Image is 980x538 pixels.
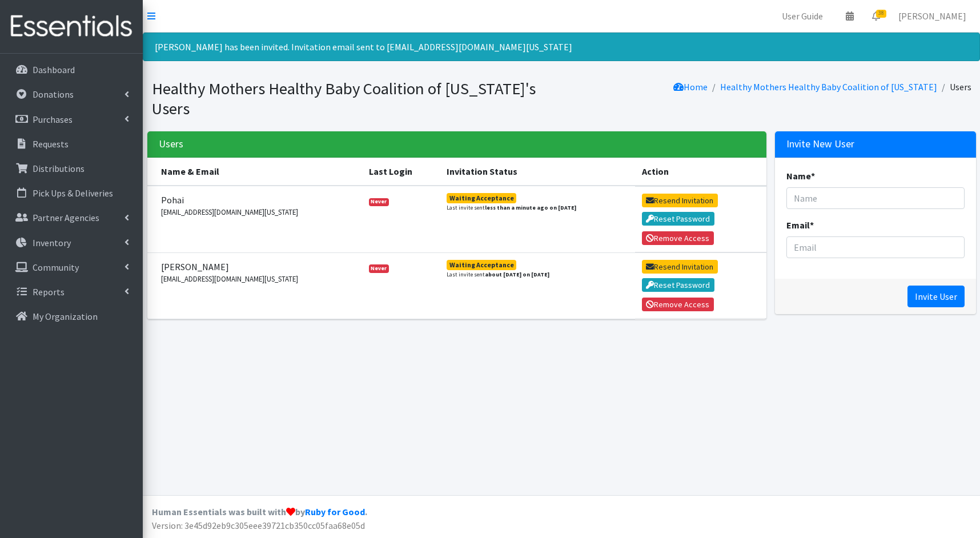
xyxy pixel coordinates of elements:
[33,237,71,248] p: Inventory
[161,274,355,284] small: [EMAIL_ADDRESS][DOMAIN_NAME][US_STATE]
[5,83,138,106] a: Donations
[362,158,440,186] th: Last Login
[863,5,889,27] a: 38
[33,311,98,322] p: My Organization
[811,170,815,182] abbr: required
[5,58,138,81] a: Dashboard
[673,81,708,93] a: Home
[152,79,557,118] h1: Healthy Mothers Healthy Baby Coalition of [US_STATE]'s Users
[773,5,832,27] a: User Guide
[810,219,814,231] abbr: required
[33,212,99,223] p: Partner Agencies
[907,286,965,307] input: Invite User
[152,506,367,517] strong: Human Essentials was built with by .
[33,138,69,150] p: Requests
[5,133,138,155] a: Requests
[33,64,75,75] p: Dashboard
[152,520,365,531] span: Version: 3e45d92eb9c305eee39721cb350cc05faa68e05d
[33,262,79,273] p: Community
[447,270,549,279] small: Last invite sent
[143,33,980,61] div: [PERSON_NAME] has been invited. Invitation email sent to [EMAIL_ADDRESS][DOMAIN_NAME][US_STATE]
[5,280,138,303] a: Reports
[720,81,937,93] a: Healthy Mothers Healthy Baby Coalition of [US_STATE]
[369,264,389,272] span: Never
[33,286,65,298] p: Reports
[449,195,514,202] div: Waiting Acceptance
[485,204,576,211] strong: less than a minute ago on [DATE]
[876,10,886,18] span: 38
[5,108,138,131] a: Purchases
[447,203,576,212] small: Last invite sent
[642,212,714,226] button: Reset Password
[786,169,815,183] label: Name
[635,158,766,186] th: Action
[159,138,183,150] h3: Users
[5,256,138,279] a: Community
[5,231,138,254] a: Inventory
[642,231,714,245] button: Remove Access
[5,7,138,46] img: HumanEssentials
[33,163,85,174] p: Distributions
[161,260,355,274] span: [PERSON_NAME]
[161,193,355,207] span: Pohai
[147,158,362,186] th: Name & Email
[786,218,814,232] label: Email
[642,194,718,207] button: Resend Invitation
[33,89,74,100] p: Donations
[642,260,718,274] button: Resend Invitation
[5,157,138,180] a: Distributions
[889,5,975,27] a: [PERSON_NAME]
[449,262,514,268] div: Waiting Acceptance
[786,187,965,209] input: Name
[33,187,113,199] p: Pick Ups & Deliveries
[5,206,138,229] a: Partner Agencies
[369,198,389,206] span: Never
[33,114,73,125] p: Purchases
[440,158,635,186] th: Invitation Status
[786,236,965,258] input: Email
[485,271,549,278] strong: about [DATE] on [DATE]
[5,305,138,328] a: My Organization
[937,79,971,95] li: Users
[161,207,355,218] small: [EMAIL_ADDRESS][DOMAIN_NAME][US_STATE]
[5,182,138,204] a: Pick Ups & Deliveries
[642,278,714,292] button: Reset Password
[642,298,714,311] button: Remove Access
[305,506,365,517] a: Ruby for Good
[786,138,854,150] h3: Invite New User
